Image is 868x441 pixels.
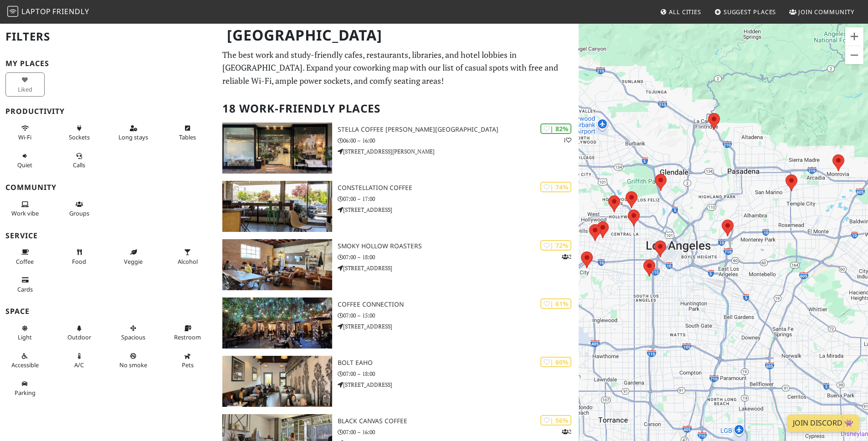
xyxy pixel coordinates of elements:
p: 07:00 – 15:00 [338,311,579,320]
h3: Smoky Hollow Roasters [338,242,579,250]
span: Join Community [798,8,854,16]
button: Alcohol [168,245,207,269]
a: Join Community [786,4,858,20]
button: Veggie [114,245,153,269]
button: Restroom [168,321,207,345]
div: | 74% [540,182,571,192]
a: Smoky Hollow Roasters | 72% 2 Smoky Hollow Roasters 07:00 – 18:00 [STREET_ADDRESS] [217,239,579,290]
p: 07:00 – 16:00 [338,428,579,436]
div: | 61% [540,298,571,309]
span: Food [72,257,86,266]
button: Spacious [114,321,153,345]
span: Power sockets [69,133,90,141]
p: [STREET_ADDRESS][PERSON_NAME] [338,147,579,156]
span: Coffee [16,257,34,266]
button: Cards [5,272,45,297]
div: | 82% [540,123,571,134]
h3: Constellation Coffee [338,184,579,192]
button: Tables [168,121,207,145]
img: Stella Coffee Beverly Hills [222,123,332,174]
button: Outdoor [60,321,99,345]
img: LaptopFriendly [7,6,18,17]
span: Laptop [21,6,51,16]
div: | 56% [540,415,571,426]
h3: Service [5,231,211,240]
a: Join Discord 👾 [787,415,859,432]
span: Friendly [52,6,89,16]
div: | 60% [540,357,571,367]
button: Calls [60,149,99,173]
span: People working [11,209,39,217]
h1: [GEOGRAPHIC_DATA] [220,23,577,48]
button: Zoom out [845,46,863,64]
button: Zoom in [845,27,863,46]
p: The best work and study-friendly cafes, restaurants, libraries, and hotel lobbies in [GEOGRAPHIC_... [222,48,573,87]
h3: Community [5,183,211,192]
h3: Black Canvas Coffee [338,417,579,425]
button: Long stays [114,121,153,145]
p: 06:00 – 16:00 [338,136,579,145]
img: Coffee Connection [222,297,332,349]
h2: Filters [5,23,211,51]
p: 2 [562,252,571,261]
span: Video/audio calls [73,161,85,169]
button: No smoke [114,349,153,373]
button: Pets [168,349,207,373]
span: Parking [15,389,36,397]
span: Accessible [11,361,39,369]
p: 1 [563,136,571,144]
span: Group tables [69,209,89,217]
span: Long stays [118,133,148,141]
a: BOLT EaHo | 60% BOLT EaHo 07:00 – 18:00 [STREET_ADDRESS] [217,356,579,407]
p: [STREET_ADDRESS] [338,380,579,389]
p: 07:00 – 18:00 [338,253,579,262]
button: Accessible [5,349,45,373]
button: Coffee [5,245,45,269]
button: Parking [5,376,45,400]
span: Spacious [121,333,145,341]
a: Stella Coffee Beverly Hills | 82% 1 Stella Coffee [PERSON_NAME][GEOGRAPHIC_DATA] 06:00 – 16:00 [S... [217,123,579,174]
span: Suggest Places [724,8,776,16]
span: Veggie [124,257,143,266]
h3: Coffee Connection [338,301,579,308]
h3: My Places [5,59,211,68]
img: BOLT EaHo [222,356,332,407]
button: Groups [60,197,99,221]
div: | 72% [540,240,571,251]
p: [STREET_ADDRESS] [338,205,579,214]
span: Outdoor area [67,333,91,341]
button: Work vibe [5,197,45,221]
h3: Productivity [5,107,211,116]
img: Smoky Hollow Roasters [222,239,332,290]
a: Coffee Connection | 61% Coffee Connection 07:00 – 15:00 [STREET_ADDRESS] [217,297,579,349]
span: Pet friendly [182,361,194,369]
p: [STREET_ADDRESS] [338,264,579,272]
a: All Cities [656,4,705,20]
h3: Space [5,307,211,316]
button: Food [60,245,99,269]
p: [STREET_ADDRESS] [338,322,579,331]
h3: BOLT EaHo [338,359,579,367]
span: Alcohol [178,257,198,266]
span: Credit cards [17,285,33,293]
a: Suggest Places [711,4,780,20]
span: Quiet [17,161,32,169]
span: All Cities [669,8,701,16]
button: Sockets [60,121,99,145]
span: Natural light [18,333,32,341]
img: Constellation Coffee [222,181,332,232]
span: Air conditioned [74,361,84,369]
p: 07:00 – 17:00 [338,195,579,203]
p: 07:00 – 18:00 [338,369,579,378]
button: A/C [60,349,99,373]
a: LaptopFriendly LaptopFriendly [7,4,89,20]
span: Restroom [174,333,201,341]
span: Smoke free [119,361,147,369]
p: 2 [562,427,571,436]
button: Wi-Fi [5,121,45,145]
span: Work-friendly tables [179,133,196,141]
span: Stable Wi-Fi [18,133,31,141]
h3: Stella Coffee [PERSON_NAME][GEOGRAPHIC_DATA] [338,126,579,133]
a: Constellation Coffee | 74% Constellation Coffee 07:00 – 17:00 [STREET_ADDRESS] [217,181,579,232]
button: Quiet [5,149,45,173]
